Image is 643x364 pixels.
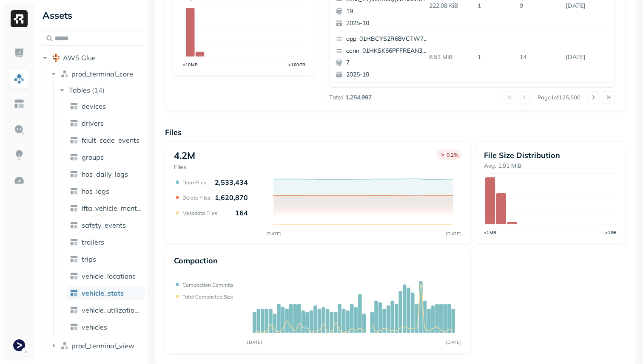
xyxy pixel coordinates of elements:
img: Optimization [14,175,25,186]
span: trailers [82,238,104,246]
img: root [52,54,60,62]
img: table [70,238,78,246]
img: table [70,323,78,331]
tspan: >100GB [288,62,306,67]
p: 8.51 MiB [426,50,475,65]
p: ( 14 ) [92,86,105,94]
img: Assets [14,73,25,84]
a: vehicle_stats [66,286,145,300]
div: Assets [41,8,144,22]
p: Total compacted size [182,293,233,300]
span: vehicle_locations [82,272,136,280]
a: hos_daily_logs [66,167,145,181]
img: table [70,153,78,161]
p: 2,533,434 [215,178,248,186]
img: table [70,204,78,212]
a: safety_events [66,218,145,232]
img: table [70,102,78,110]
span: fault_code_events [82,136,139,144]
a: drivers [66,116,145,130]
tspan: [DATE] [446,339,461,345]
tspan: [DATE] [266,231,281,237]
p: Page 1 of 125,500 [538,93,580,101]
img: Insights [14,150,25,161]
button: prod_terminal_view [49,339,145,353]
a: vehicles [66,320,145,334]
img: table [70,221,78,229]
a: vehicle_locations [66,269,145,283]
p: 7 [346,59,429,67]
img: table [70,255,78,263]
span: Tables [69,86,90,94]
tspan: >1GB [605,230,617,235]
img: table [70,170,78,178]
button: Tables(14) [58,83,145,97]
p: 2025-10 [346,71,429,79]
span: drivers [82,119,104,127]
span: prod_terminal_core [71,70,133,78]
p: Oct 6, 2025 [562,50,612,65]
span: devices [82,102,106,110]
img: table [70,272,78,280]
img: Query Explorer [14,124,25,135]
button: app_01HBCYS2R68VCTW71ARV53PDJCconn_01HKSK66PFFREAN3BSJ3K1ZGJ1242025-10 [332,83,432,134]
tspan: [DATE] [446,231,461,237]
p: 1,620,870 [215,193,248,202]
span: vehicle_stats [82,289,124,297]
span: vehicle_utilization_day [82,306,142,314]
p: 14 [516,50,562,65]
p: Metadata Files [182,210,217,216]
a: hos_logs [66,184,145,198]
img: table [70,136,78,144]
p: Delete Files [182,195,211,201]
span: AWS Glue [63,54,96,62]
tspan: <10MB [182,62,198,67]
img: table [70,306,78,314]
p: Compaction commits [182,282,233,288]
img: Ryft [11,10,28,27]
tspan: <1MB [484,230,497,235]
p: 164 [235,209,248,217]
img: table [70,187,78,195]
img: table [70,119,78,127]
a: trailers [66,235,145,249]
p: Compaction [174,256,218,265]
p: Data Files [182,179,206,186]
span: safety_events [82,221,126,229]
a: groups [66,150,145,164]
img: table [70,289,78,297]
img: namespace [60,341,69,350]
p: Files [174,163,195,171]
p: Files [165,127,626,137]
img: Dashboard [14,48,25,59]
button: prod_terminal_core [49,67,145,81]
img: Terminal [13,339,25,351]
p: 4.2M [174,150,195,161]
span: vehicles [82,323,107,331]
span: groups [82,153,104,161]
p: 19 [346,7,429,16]
p: conn_01HKSK66PFFREAN3BSJ3K1ZGJ1 [346,47,429,55]
span: prod_terminal_view [71,341,134,350]
a: fault_code_events [66,133,145,147]
p: 0.2 % [447,152,458,158]
a: ifta_vehicle_months [66,201,145,215]
button: AWS Glue [41,51,144,65]
tspan: [DATE] [247,339,262,345]
a: trips [66,252,145,266]
p: app_01HBCYS2R68VCTW71ARV53PDJC [346,35,429,43]
p: 1,254,997 [345,93,372,102]
img: Asset Explorer [14,99,25,110]
a: devices [66,99,145,113]
span: hos_daily_logs [82,170,128,178]
p: 1 [474,50,516,65]
span: trips [82,255,96,263]
p: Avg. 1.91 MiB [484,162,617,170]
p: File Size Distribution [484,150,617,160]
a: vehicle_utilization_day [66,303,145,317]
span: ifta_vehicle_months [82,204,142,212]
img: namespace [60,70,69,78]
button: app_01HBCYS2R68VCTW71ARV53PDJCconn_01HKSK66PFFREAN3BSJ3K1ZGJ172025-10 [332,31,432,82]
p: 2025-10 [346,19,429,28]
p: Total [329,93,343,102]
